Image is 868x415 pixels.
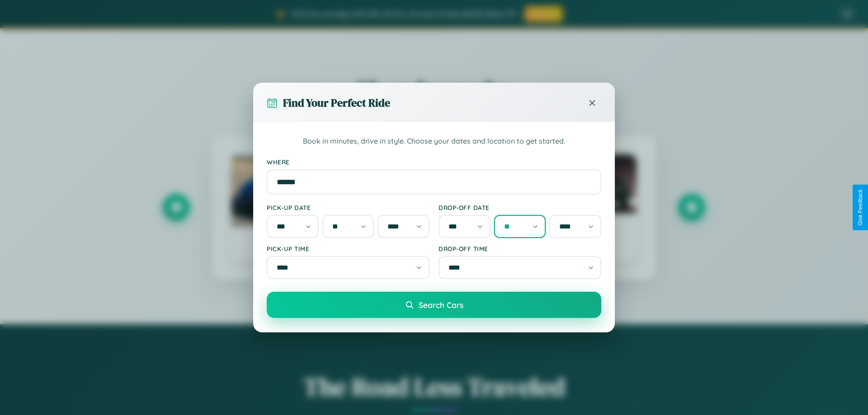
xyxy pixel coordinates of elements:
[283,95,390,110] h3: Find Your Perfect Ride
[419,300,463,310] span: Search Cars
[267,135,601,147] p: Book in minutes, drive in style. Choose your dates and location to get started.
[267,245,429,252] label: Pick-up Time
[439,204,601,211] label: Drop-off Date
[267,204,429,211] label: Pick-up Date
[267,292,601,318] button: Search Cars
[439,245,601,252] label: Drop-off Time
[267,158,601,166] label: Where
